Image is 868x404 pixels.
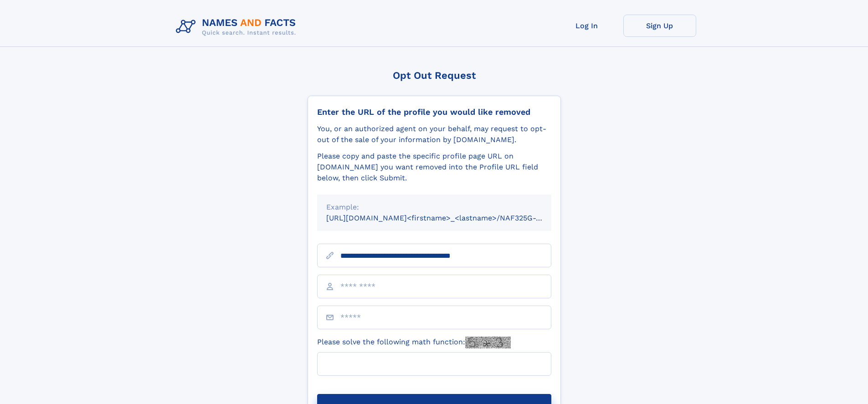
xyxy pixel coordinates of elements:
div: Example: [326,202,542,213]
div: You, or an authorized agent on your behalf, may request to opt-out of the sale of your informatio... [317,123,551,145]
img: Logo Names and Facts [172,15,303,39]
div: Please copy and paste the specific profile page URL on [DOMAIN_NAME] you want removed into the Pr... [317,151,551,184]
a: Log In [550,15,623,37]
div: Opt Out Request [308,70,561,81]
label: Please solve the following math function: [317,337,511,348]
a: Sign Up [623,15,696,37]
div: Enter the URL of the profile you would like removed [317,107,551,117]
small: [URL][DOMAIN_NAME]<firstname>_<lastname>/NAF325G-xxxxxxxx [326,214,569,222]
